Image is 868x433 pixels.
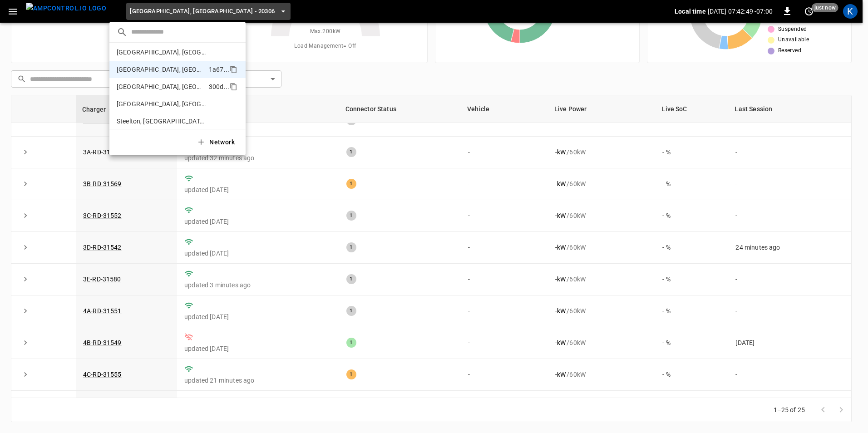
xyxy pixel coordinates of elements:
div: copy [229,81,239,92]
p: [GEOGRAPHIC_DATA], [GEOGRAPHIC_DATA] [117,48,207,57]
p: [GEOGRAPHIC_DATA], [GEOGRAPHIC_DATA] [117,99,206,108]
p: [GEOGRAPHIC_DATA], [GEOGRAPHIC_DATA] - 20306 [117,65,205,74]
p: Steelton, [GEOGRAPHIC_DATA] [117,117,205,126]
div: copy [229,64,239,75]
button: Network [191,133,242,152]
p: [GEOGRAPHIC_DATA], [GEOGRAPHIC_DATA] [117,82,205,91]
